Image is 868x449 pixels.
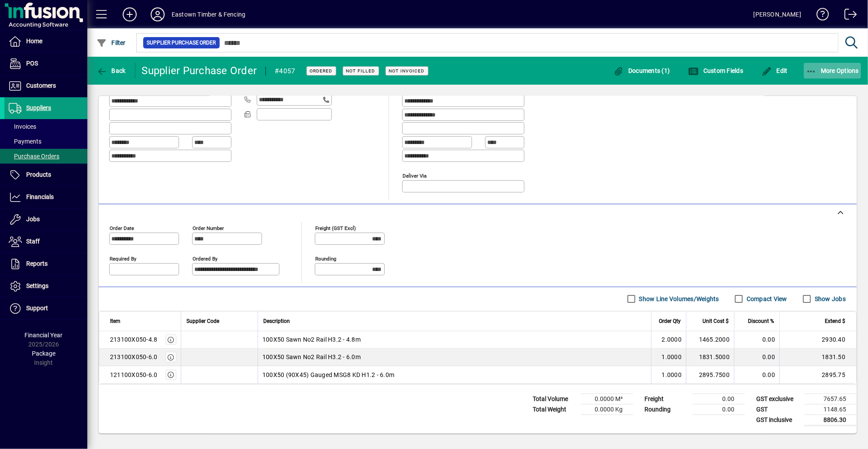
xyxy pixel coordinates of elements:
span: Description [263,316,290,326]
mat-label: Freight (GST excl) [315,225,356,231]
span: Custom Fields [688,67,743,74]
app-page-header-button: Back [87,63,135,79]
td: 0.0000 Kg [581,404,633,415]
a: Products [4,164,87,186]
td: 0.00 [692,404,745,415]
td: Rounding [640,404,692,415]
td: GST inclusive [752,415,804,425]
td: 1465.2000 [686,331,734,349]
button: Profile [144,7,172,22]
span: Unit Cost $ [703,316,729,326]
span: Staff [26,238,40,245]
a: Financials [4,186,87,208]
span: 100X50 (90X45) Gauged MSG8 KD H1.2 - 6.0m [262,370,394,379]
span: Ordered [310,68,333,74]
td: 0.00 [734,349,779,366]
span: Customers [26,82,56,89]
button: Back [94,63,128,79]
a: Support [4,298,87,319]
div: 121100X050-6.0 [110,370,158,379]
a: POS [4,53,87,75]
mat-label: Ordered by [193,255,217,261]
span: Discount % [748,316,774,326]
span: Purchase Orders [9,153,59,160]
span: Not Filled [346,68,375,74]
span: Invoices [9,123,36,130]
a: Invoices [4,119,87,134]
span: Financial Year [25,332,63,339]
td: Freight [640,394,692,404]
div: 213100X050-6.0 [110,353,158,361]
button: Documents (1) [611,63,672,79]
td: 1.0000 [651,349,686,366]
span: Item [110,316,121,326]
span: Edit [761,67,788,74]
td: 2930.40 [779,331,856,349]
span: Reports [26,260,48,267]
span: Back [96,67,126,74]
span: Not Invoiced [389,68,425,74]
td: 7657.65 [804,394,857,404]
button: Edit [759,63,790,79]
td: GST exclusive [752,394,804,404]
a: Reports [4,253,87,275]
a: Home [4,31,87,52]
div: [PERSON_NAME] [754,7,801,21]
span: 100X50 Sawn No2 Rail H3.2 - 4.8m [262,335,361,344]
td: 1831.5000 [686,349,734,366]
label: Show Jobs [813,295,846,303]
span: Supplier Code [186,316,219,326]
span: Settings [26,282,48,289]
td: 0.00 [692,394,745,404]
span: Extend $ [825,316,845,326]
span: Documents (1) [613,67,670,74]
div: #4057 [275,64,295,78]
a: Logout [838,2,857,30]
span: Jobs [26,216,40,223]
span: More Options [806,67,859,74]
td: Total Volume [528,394,581,404]
td: 1148.65 [804,404,857,415]
td: 0.0000 M³ [581,394,633,404]
span: Payments [9,138,41,145]
td: 1.0000 [651,366,686,384]
span: Package [32,350,55,357]
label: Show Line Volumes/Weights [637,295,719,303]
a: Knowledge Base [810,2,829,30]
span: Home [26,38,42,45]
td: 0.00 [734,331,779,349]
mat-label: Deliver via [403,172,427,178]
label: Compact View [745,295,787,303]
td: 2895.75 [779,366,856,384]
div: Supplier Purchase Order [142,64,257,78]
button: Custom Fields [686,63,745,79]
span: Supplier Purchase Order [147,38,216,47]
td: GST [752,404,804,415]
div: 213100X050-4.8 [110,335,158,344]
mat-label: Required by [110,255,136,261]
span: Order Qty [659,316,681,326]
button: Filter [94,35,128,51]
span: POS [26,60,38,67]
mat-label: Order number [193,225,224,231]
span: Support [26,305,48,312]
mat-label: Rounding [315,255,336,261]
td: 2895.7500 [686,366,734,384]
a: Purchase Orders [4,149,87,164]
a: Staff [4,231,87,253]
div: Eastown Timber & Fencing [172,7,245,21]
a: Customers [4,75,87,97]
a: Payments [4,134,87,149]
a: Jobs [4,209,87,230]
button: Add [116,7,144,22]
span: Financials [26,193,54,200]
td: 0.00 [734,366,779,384]
span: Filter [96,39,126,46]
td: 1831.50 [779,349,856,366]
span: 100X50 Sawn No2 Rail H3.2 - 6.0m [262,353,361,361]
mat-label: Order date [110,225,134,231]
td: Total Weight [528,404,581,415]
span: Products [26,171,51,178]
button: More Options [804,63,861,79]
span: Suppliers [26,104,51,111]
